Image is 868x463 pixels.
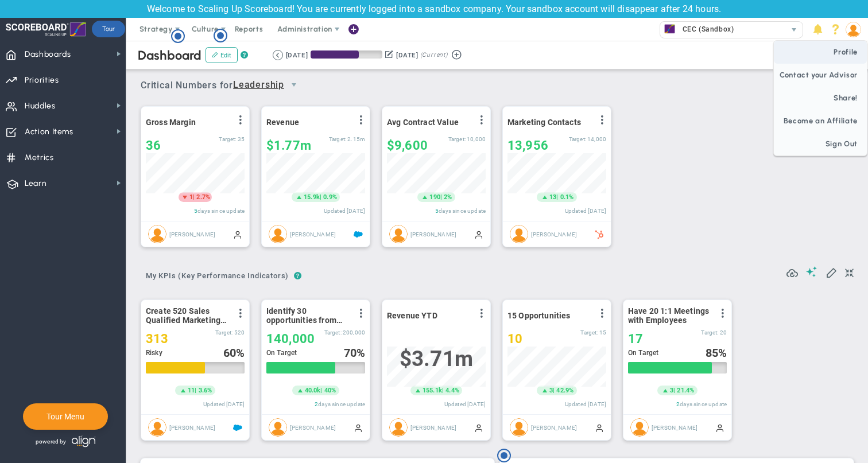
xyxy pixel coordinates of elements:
[266,118,299,127] span: Revenue
[556,387,573,394] span: 42.9%
[25,42,71,67] span: Dashboards
[549,386,553,395] span: 3
[269,225,287,243] img: Tom Johnson
[786,266,798,277] span: Refresh Data
[192,25,219,33] span: Culture
[223,346,236,360] span: 60
[440,193,442,201] span: |
[320,387,322,394] span: |
[344,347,366,359] div: %
[560,193,574,201] span: 0.1%
[23,433,145,450] div: Powered by Align
[510,225,528,243] img: Jane Wilson
[474,423,483,432] span: Manually Updated
[343,329,365,336] span: 200,000
[318,401,365,407] span: days since update
[320,193,321,201] span: |
[595,229,604,239] span: HubSpot Enabled
[389,418,408,437] img: Luis Pedro Lopez
[290,424,336,430] span: [PERSON_NAME]
[444,193,452,201] span: 2%
[400,347,473,371] span: $3,707,282
[389,225,408,243] img: Katie Williams
[286,50,308,60] div: [DATE]
[193,193,195,201] span: |
[673,387,675,394] span: |
[329,136,346,142] span: Target:
[195,387,196,394] span: |
[444,401,486,407] span: Updated [DATE]
[599,329,606,336] span: 15
[423,386,442,395] span: 155.1k
[148,418,166,437] img: Luis Pedro Lopez
[25,120,73,144] span: Action Items
[507,311,571,320] span: 15 Opportunities
[420,50,448,60] span: (Current)
[277,25,332,33] span: Administration
[266,306,350,325] span: Identify 30 opportunities from SmithCo resulting in $200K new sales
[146,306,229,325] span: Create 520 Sales Qualified Marketing Leads
[141,267,294,285] span: My KPIs (Key Performance Indicators)
[809,18,827,41] li: Announcements
[194,208,197,214] span: 5
[556,193,558,201] span: |
[774,133,867,155] span: Sign Out
[169,424,215,430] span: [PERSON_NAME]
[507,118,581,127] span: Marketing Contacts
[677,387,694,394] span: 21.4%
[273,50,283,60] button: Go to previous period
[233,423,242,432] span: Salesforce Enabled<br ></span>Sandbox: Quarterly Leads and Opportunities
[141,75,307,96] span: Critical Numbers for
[324,329,342,336] span: Target:
[223,347,245,359] div: %
[435,208,439,214] span: 5
[774,64,867,87] span: Contact your Advisor
[324,387,336,394] span: 40%
[206,47,238,63] button: Edit
[448,136,466,142] span: Target:
[662,22,677,36] img: 33567.Company.photo
[305,386,321,395] span: 40.0k
[670,386,673,395] span: 3
[203,401,245,407] span: Updated [DATE]
[315,401,318,407] span: 2
[146,138,161,153] span: 36
[146,118,196,127] span: Gross Margin
[701,329,718,336] span: Target:
[43,411,88,422] button: Tour Menu
[628,349,658,357] span: On Target
[238,136,245,142] span: 35
[474,229,483,239] span: Manually Updated
[774,41,867,64] span: Profile
[387,138,428,153] span: $9,600
[146,349,162,357] span: Risky
[233,229,242,239] span: Manually Updated
[706,346,718,360] span: 85
[439,208,486,214] span: days since update
[507,332,522,346] span: 10
[188,386,195,395] span: 11
[189,193,193,202] span: 1
[774,87,867,110] span: Share!
[467,136,486,142] span: 10,000
[531,424,577,430] span: [PERSON_NAME]
[387,118,459,127] span: Avg Contract Value
[826,266,837,278] span: Edit My KPIs
[580,329,598,336] span: Target:
[347,136,365,142] span: 2,154,350
[774,110,867,133] span: Become an Affiliate
[266,138,311,153] span: $1,774,253
[215,329,232,336] span: Target:
[510,418,528,437] img: Luis Pedro Lopez
[219,136,236,142] span: Target:
[715,423,724,432] span: Manually Updated
[549,193,556,202] span: 13
[565,401,606,407] span: Updated [DATE]
[628,332,643,346] span: 17
[846,22,861,37] img: 209576.Person.photo
[429,193,440,202] span: 190
[229,18,269,41] span: Reports
[25,146,54,170] span: Metrics
[595,423,604,432] span: Manually Updated
[197,208,245,214] span: days since update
